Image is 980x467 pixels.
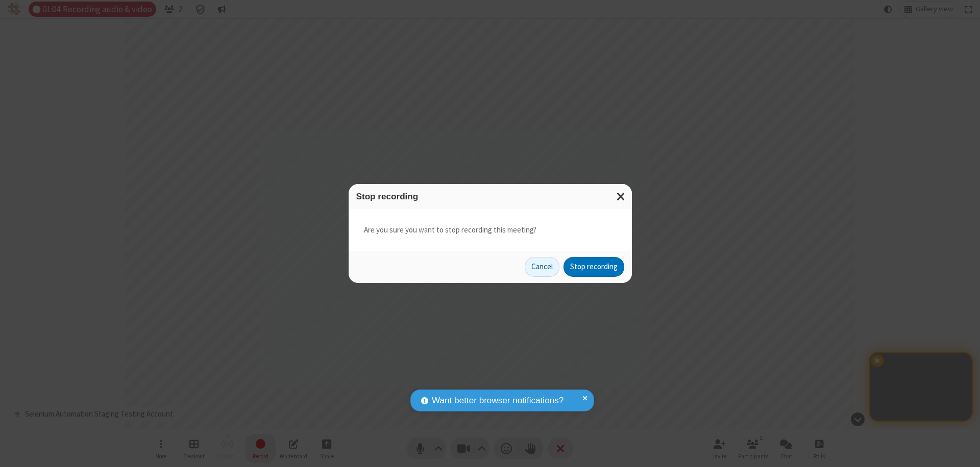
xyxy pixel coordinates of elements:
[610,184,632,209] button: Close modal
[356,192,624,201] h3: Stop recording
[432,394,563,407] span: Want better browser notifications?
[525,257,559,277] button: Cancel
[563,257,624,277] button: Stop recording
[349,209,632,251] div: Are you sure you want to stop recording this meeting?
